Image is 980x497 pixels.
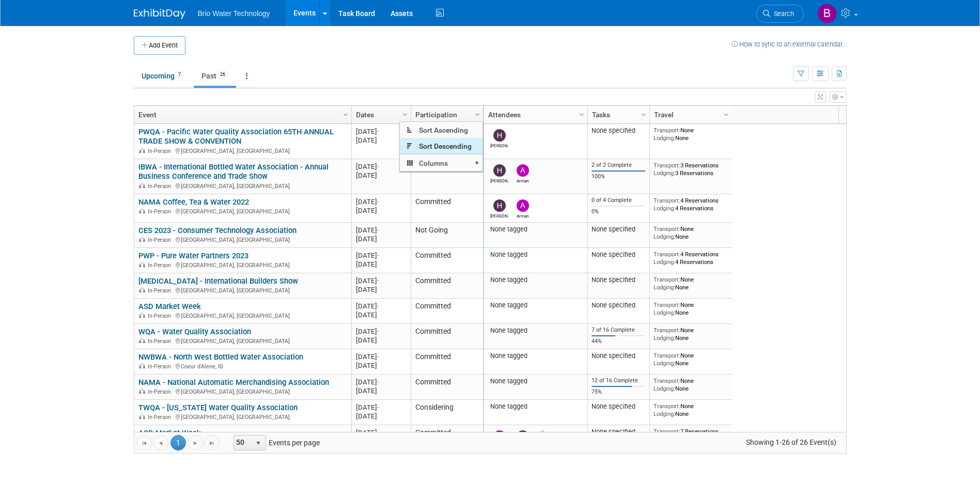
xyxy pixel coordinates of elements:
a: Dates [356,106,404,123]
a: Column Settings [472,106,483,121]
img: In-Person Event [139,287,145,292]
td: Not Going [411,223,483,248]
span: Transport: [654,377,680,384]
span: - [377,429,379,437]
span: - [377,378,379,386]
a: IBWA - International Bottled Water Association - Annual Business Conference and Trade Show [138,162,329,181]
div: None None [654,352,728,367]
span: - [377,226,379,234]
span: In-Person [148,414,174,421]
a: NAMA - National Automatic Merchandising Association [138,378,329,387]
div: [DATE] [356,197,406,206]
span: Brio Water Technology [198,9,270,18]
img: In-Person Event [139,237,145,242]
div: [DATE] [356,171,406,180]
a: Column Settings [399,106,411,121]
span: Column Settings [341,111,350,119]
a: Tasks [592,106,643,123]
div: None None [654,276,728,291]
span: Go to the previous page [157,439,165,447]
div: [DATE] [356,136,406,145]
td: Committed [411,349,483,375]
div: [DATE] [356,386,406,395]
span: In-Person [148,389,174,395]
div: [DATE] [356,206,406,215]
div: [DATE] [356,412,406,421]
span: Column Settings [401,111,409,119]
div: None tagged [488,377,583,385]
span: Sort Ascending [400,122,483,138]
a: NAMA Coffee, Tea & Water 2022 [138,197,249,207]
img: Harry Mesak [493,129,506,142]
a: Past26 [194,66,236,86]
span: Lodging: [654,233,675,240]
span: Lodging: [654,385,675,392]
div: None specified [592,251,645,259]
span: Lodging: [654,205,675,212]
div: 4 Reservations 4 Reservations [654,197,728,212]
span: - [377,302,379,310]
div: 7 of 16 Complete [592,327,645,334]
img: In-Person Event [139,338,145,343]
div: [DATE] [356,127,406,136]
a: Travel [654,106,725,123]
div: [GEOGRAPHIC_DATA], [GEOGRAPHIC_DATA] [138,235,347,244]
span: Columns [400,155,483,171]
img: Brandye Gahagan [817,4,837,23]
div: Arman Melkonian [514,177,532,183]
a: Participation [415,106,476,123]
a: Column Settings [721,106,732,121]
div: Arman Melkonian [514,212,532,219]
div: [DATE] [356,226,406,235]
span: Column Settings [640,111,648,119]
span: Lodging: [654,284,675,291]
div: 3 Reservations 3 Reservations [654,162,728,177]
a: PWQA - Pacific Water Quality Association 65TH ANNUAL TRADE SHOW & CONVENTION [138,127,334,146]
span: - [377,403,379,411]
div: [GEOGRAPHIC_DATA], [GEOGRAPHIC_DATA] [138,181,347,190]
span: Events per page [220,435,330,451]
div: 12 of 16 Complete [592,377,645,384]
span: 1 [170,435,186,451]
div: Coeur d'Alene, ID [138,362,347,370]
div: [DATE] [356,336,406,345]
img: In-Person Event [139,208,145,213]
img: Jennifer Adam [537,430,561,455]
span: - [377,198,379,206]
div: None specified [592,276,645,284]
span: Column Settings [578,111,586,119]
div: None tagged [488,301,583,309]
div: [DATE] [356,310,406,319]
div: None specified [592,428,645,436]
a: Go to the first page [136,435,152,451]
a: Go to the last page [204,435,220,451]
div: None None [654,127,728,142]
button: Add Event [134,36,185,55]
img: ExhibitDay [134,9,185,19]
span: - [377,328,379,335]
div: [GEOGRAPHIC_DATA], [GEOGRAPHIC_DATA] [138,286,347,294]
span: Transport: [654,327,680,334]
span: Transport: [654,352,680,359]
td: Committed [411,299,483,324]
div: Harry Mesak [490,177,508,183]
span: Go to the next page [191,439,199,447]
span: Search [770,10,794,18]
div: [GEOGRAPHIC_DATA], [GEOGRAPHIC_DATA] [138,412,347,421]
span: In-Person [148,262,174,269]
img: Arman Melkonian [493,430,506,443]
img: In-Person Event [139,148,145,153]
img: Harry Mesak [493,199,506,212]
a: CES 2023 - Consumer Technology Association [138,226,297,235]
a: Go to the previous page [153,435,168,451]
div: [GEOGRAPHIC_DATA], [GEOGRAPHIC_DATA] [138,207,347,215]
td: Committed [411,375,483,400]
div: None specified [592,352,645,360]
td: Committed [411,194,483,223]
span: Go to the last page [208,439,216,447]
span: In-Person [148,338,174,345]
td: Considering [411,400,483,425]
a: NWBWA - North West Bottled Water Association [138,352,303,362]
div: 75% [592,389,645,396]
div: None None [654,301,728,316]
